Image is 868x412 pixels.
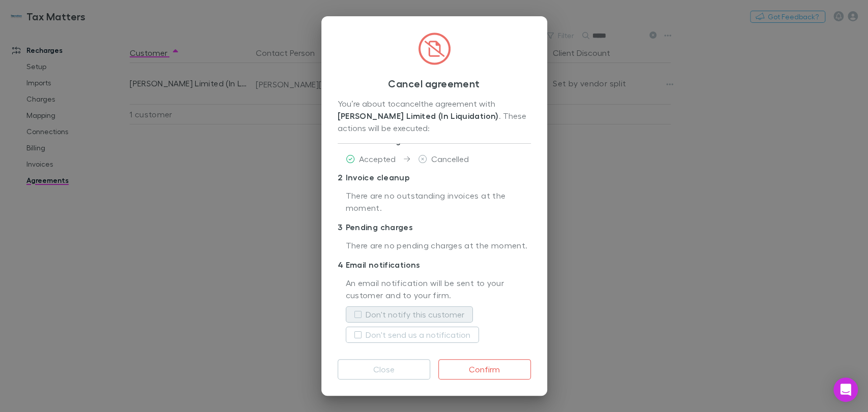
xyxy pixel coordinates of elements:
[833,377,858,402] div: Open Intercom Messenger
[338,111,499,121] strong: [PERSON_NAME] Limited (In Liquidation)
[346,239,531,252] p: There are no pending charges at the moment.
[338,259,346,271] div: 4
[366,329,470,341] label: Don't send us a notification
[338,219,531,235] p: Pending charges
[338,257,531,273] p: Email notifications
[338,359,430,379] button: Close
[338,171,346,183] div: 2
[366,308,464,321] label: Don't notify this customer
[338,221,346,233] div: 3
[359,154,396,164] span: Accepted
[431,154,469,164] span: Cancelled
[338,169,531,185] p: Invoice cleanup
[346,277,531,302] p: An email notification will be sent to your customer and to your firm.
[346,189,531,215] p: There are no outstanding invoices at the moment.
[346,327,479,343] button: Don't send us a notification
[338,77,531,89] h3: Cancel agreement
[418,33,451,65] img: svg%3e
[338,98,531,135] div: You’re about to cancel the agreement with . These actions will be executed:
[346,306,473,323] button: Don't notify this customer
[438,359,531,379] button: Confirm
